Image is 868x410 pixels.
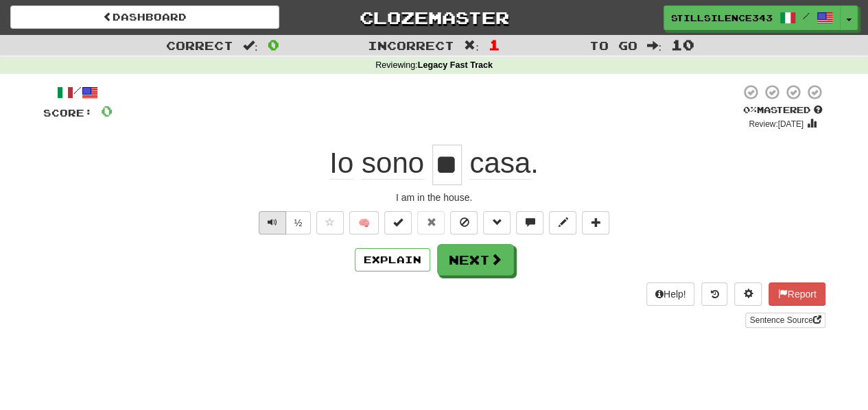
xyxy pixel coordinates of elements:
span: / [803,11,810,21]
div: Text-to-speech controls [256,211,312,234]
button: Discuss sentence (alt+u) [516,211,543,234]
button: Reset to 0% Mastered (alt+r) [417,211,445,234]
span: casa [469,147,530,180]
button: Help! [646,282,695,306]
a: StillSilence3432 / [664,5,841,30]
span: To go [589,38,637,52]
span: : [243,40,258,51]
span: StillSilence3432 [671,12,773,24]
span: : [464,40,479,51]
button: 🧠 [349,211,379,234]
button: Grammar (alt+g) [483,211,511,234]
div: / [43,84,113,101]
div: I am in the house. [43,191,825,204]
span: 10 [671,36,694,53]
small: Review: [DATE] [749,119,804,129]
span: sono [362,147,424,180]
button: ½ [285,211,312,234]
a: Dashboard [10,5,279,29]
button: Round history (alt+y) [701,282,727,306]
span: Correct [166,38,233,52]
span: 0 [268,36,279,53]
button: Next [437,244,514,276]
a: Clozemaster [300,5,569,29]
span: Incorrect [368,38,454,52]
span: 0 [101,102,113,119]
button: Report [769,282,825,306]
button: Set this sentence to 100% Mastered (alt+m) [384,211,412,234]
button: Add to collection (alt+a) [582,211,609,234]
button: Explain [355,248,430,272]
span: Score: [43,107,93,119]
span: 0 % [743,104,757,115]
button: Play sentence audio (ctl+space) [259,211,286,234]
button: Edit sentence (alt+d) [549,211,576,234]
div: Mastered [740,104,825,117]
button: Ignore sentence (alt+i) [450,211,478,234]
span: 1 [489,36,500,53]
span: . [462,147,539,180]
strong: Legacy Fast Track [418,60,493,70]
span: Io [329,147,353,180]
span: : [646,40,661,51]
a: Sentence Source [745,313,825,328]
button: Favorite sentence (alt+f) [316,211,344,234]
